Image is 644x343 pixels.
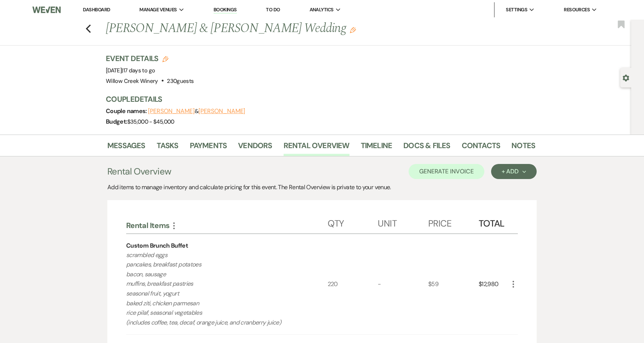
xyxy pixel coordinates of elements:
[328,211,378,233] div: Qty
[378,234,428,335] div: -
[83,6,110,13] a: Dashboard
[106,77,158,85] span: Willow Creek Winery
[511,139,535,156] a: Notes
[148,107,245,115] span: &
[479,211,509,233] div: Total
[403,139,450,156] a: Docs & Files
[123,67,155,74] span: 17 days to go
[491,164,537,179] button: + Add
[106,107,148,115] span: Couple names:
[126,220,328,230] div: Rental Items
[284,139,349,156] a: Rental Overview
[148,108,195,114] button: [PERSON_NAME]
[107,139,145,156] a: Messages
[157,139,179,156] a: Tasks
[409,164,484,179] button: Generate Invoice
[126,250,307,328] p: scrambled eggs pancakes, breakfast potatoes bacon, sausage muffins, breakfast pastries seasonal f...
[139,6,177,14] span: Manage Venues
[122,67,155,74] span: |
[350,26,356,33] button: Edit
[107,165,171,178] h3: Rental Overview
[32,2,61,18] img: Weven Logo
[623,74,629,81] button: Open lead details
[361,139,392,156] a: Timeline
[506,6,527,14] span: Settings
[462,139,501,156] a: Contacts
[107,183,537,192] div: Add items to manage inventory and calculate pricing for this event. The Rental Overview is privat...
[428,211,479,233] div: Price
[310,6,334,14] span: Analytics
[106,20,443,38] h1: [PERSON_NAME] & [PERSON_NAME] Wedding
[266,6,280,13] a: To Do
[198,108,245,114] button: [PERSON_NAME]
[328,234,378,335] div: 220
[106,94,528,104] h3: Couple Details
[479,234,509,335] div: $12,980
[502,168,526,175] div: + Add
[167,77,194,85] span: 230 guests
[378,211,428,233] div: Unit
[428,234,479,335] div: $59
[238,139,272,156] a: Vendors
[127,118,174,126] span: $35,000 - $45,000
[126,241,188,250] div: Custom Brunch Buffet
[106,67,155,74] span: [DATE]
[564,6,590,14] span: Resources
[106,53,194,64] h3: Event Details
[190,139,227,156] a: Payments
[106,118,127,126] span: Budget:
[214,6,237,14] a: Bookings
